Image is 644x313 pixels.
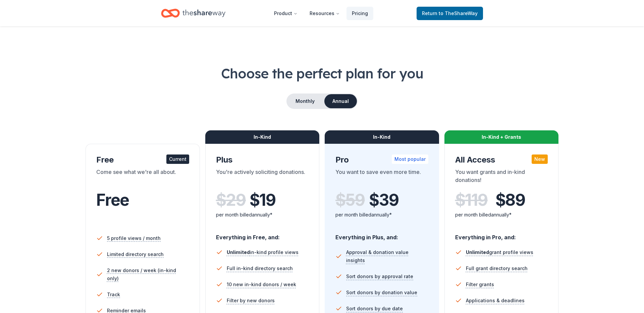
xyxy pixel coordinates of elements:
span: Unlimited [466,249,489,255]
div: New [532,154,548,164]
span: 5 profile views / month [107,234,161,242]
div: In-Kind [325,130,439,144]
div: Everything in Plus, and: [335,228,428,242]
div: Everything in Free, and: [216,228,309,242]
span: in-kind profile views [227,249,299,255]
div: Everything in Pro, and: [455,228,548,242]
div: Plus [216,154,309,165]
a: Home [161,5,225,21]
span: Approval & donation value insights [346,248,428,264]
div: Come see what we're all about. [96,168,189,187]
div: In-Kind + Grants [444,130,559,144]
span: 2 new donors / week (in-kind only) [107,266,189,283]
span: Limited directory search [107,250,164,258]
div: Most popular [392,154,428,164]
span: Filter grants [466,280,494,289]
button: Monthly [287,94,323,108]
nav: Main [269,5,373,21]
div: In-Kind [205,130,320,144]
span: Applications & deadlines [466,297,525,305]
div: You want to save even more time. [335,168,428,187]
span: Filter by new donors [227,297,275,305]
div: per month billed annually* [455,211,548,219]
div: You want grants and in-kind donations! [455,168,548,187]
span: $ 19 [250,191,276,209]
span: Track [107,291,120,299]
div: Pro [335,154,428,165]
button: Resources [304,7,345,20]
button: Product [269,7,303,20]
span: Return [422,9,478,17]
span: Free [96,190,129,210]
div: All Access [455,154,548,165]
div: Free [96,154,189,165]
span: $ 39 [369,191,398,209]
span: $ 89 [495,191,525,209]
span: Sort donors by donation value [346,289,417,297]
h1: Choose the perfect plan for you [27,64,617,83]
a: Returnto TheShareWay [417,7,483,20]
div: You're actively soliciting donations. [216,168,309,187]
span: 10 new in-kind donors / week [227,280,296,289]
span: Sort donors by due date [346,305,403,313]
div: Current [166,154,189,164]
span: grant profile views [466,249,533,255]
span: Full grant directory search [466,264,528,272]
div: per month billed annually* [335,211,428,219]
button: Annual [324,94,357,108]
span: Sort donors by approval rate [346,272,413,280]
span: Full in-kind directory search [227,264,293,272]
a: Pricing [346,7,373,20]
span: Unlimited [227,249,250,255]
div: per month billed annually* [216,211,309,219]
span: to TheShareWay [439,10,478,16]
